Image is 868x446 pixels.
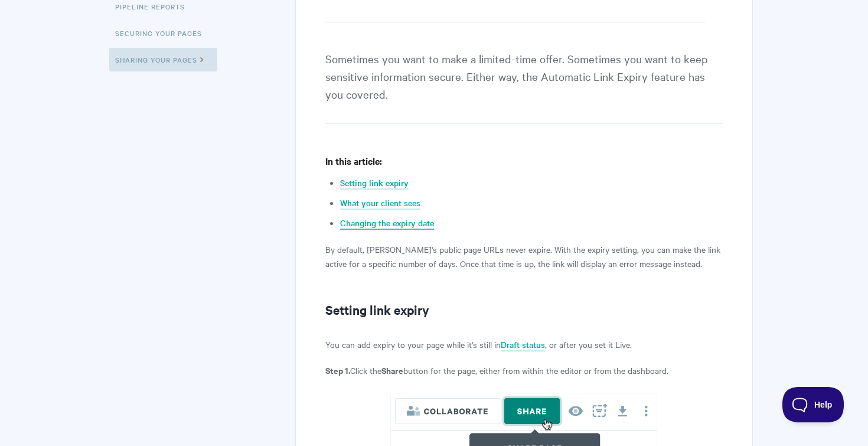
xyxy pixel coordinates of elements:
h2: Setting link expiry [325,300,723,319]
p: By default, [PERSON_NAME]'s public page URLs never expire. With the expiry setting, you can make ... [325,242,723,271]
a: Draft status [501,338,545,351]
p: Sometimes you want to make a limited-time offer. Sometimes you want to keep sensitive information... [325,50,723,124]
iframe: Toggle Customer Support [782,387,844,422]
p: Click the button for the page, either from within the editor or from the dashboard. [325,363,723,377]
a: Securing Your Pages [115,21,211,45]
strong: Step 1. [325,364,350,376]
a: Sharing Your Pages [109,48,217,71]
a: What your client sees [340,197,420,210]
strong: Share [381,364,403,376]
p: You can add expiry to your page while it's still in , or after you set it Live. [325,337,723,351]
strong: In this article: [325,154,382,167]
a: Setting link expiry [340,177,409,190]
a: Changing the expiry date [340,217,434,230]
